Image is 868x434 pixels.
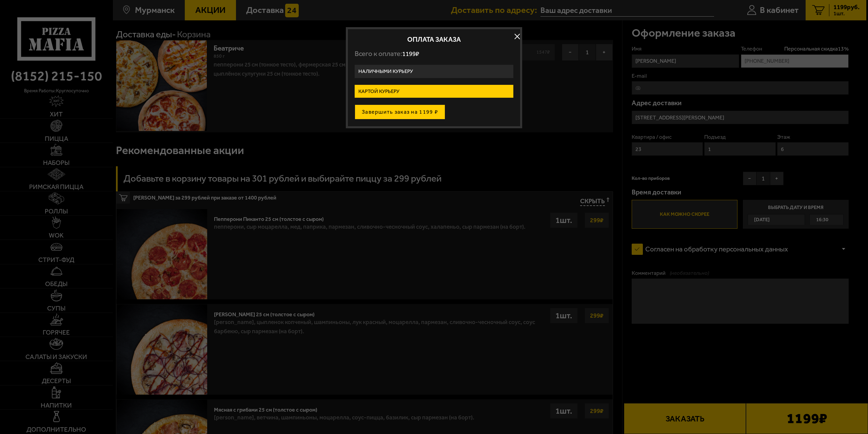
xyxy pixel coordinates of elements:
[402,50,419,58] span: 1199 ₽
[355,36,513,43] h2: Оплата заказа
[355,65,513,78] label: Наличными курьеру
[355,50,513,58] p: Всего к оплате:
[355,85,513,98] label: Картой курьеру
[355,105,445,119] button: Завершить заказ на 1199 ₽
